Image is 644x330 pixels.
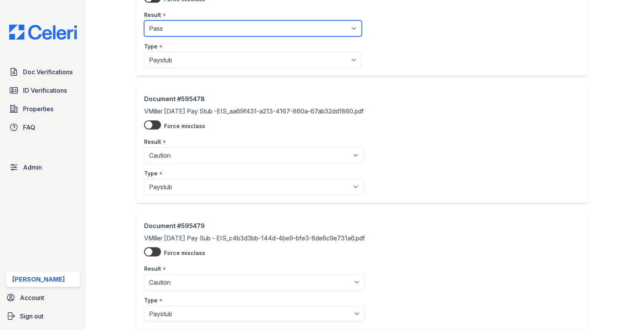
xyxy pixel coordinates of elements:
[164,249,205,257] label: Force misclass
[23,86,67,95] span: ID Verifications
[23,104,53,113] span: Properties
[144,43,158,50] label: Type
[144,297,158,304] label: Type
[144,11,161,19] label: Result
[23,67,73,77] span: Doc Verifications
[144,94,364,103] div: Document #595478
[164,122,205,130] label: Force misclass
[6,120,80,135] a: FAQ
[23,163,42,172] span: Admin
[3,290,83,305] a: Account
[6,160,80,175] a: Admin
[20,293,44,302] span: Account
[144,221,365,230] div: Document #595479
[144,265,161,273] label: Result
[3,308,83,324] a: Sign out
[20,312,43,321] span: Sign out
[144,138,161,146] label: Result
[144,170,158,177] label: Type
[144,94,364,195] div: VMiller [DATE] Pay Stub -EIS_aa69f431-a213-4167-860a-67ab32dd1860.pdf
[23,123,35,132] span: FAQ
[6,64,80,80] a: Doc Verifications
[144,221,365,322] div: VMiller [DATE] Pay Sub - EIS_c4b3d3bb-144d-4be9-bfe3-8de8c9e731a6.pdf
[12,275,65,284] div: [PERSON_NAME]
[6,83,80,98] a: ID Verifications
[6,101,80,117] a: Properties
[3,25,83,40] img: CE_Logo_Blue-a8612792a0a2168367f1c8372b55b34899dd931a85d93a1a3d3e32e68fde9ad4.png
